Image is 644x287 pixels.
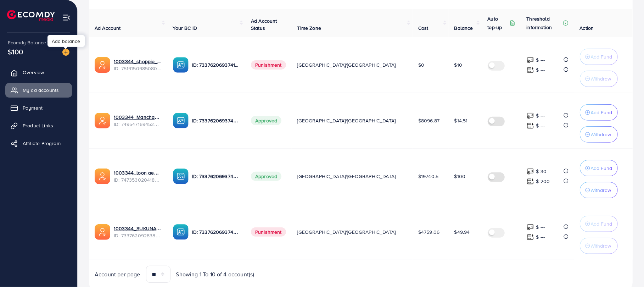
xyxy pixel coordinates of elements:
img: top-up amount [527,66,534,74]
img: top-up amount [527,178,534,185]
span: Account per page [95,270,140,278]
button: Withdraw [580,71,618,87]
p: $ --- [536,66,545,74]
p: $ --- [536,233,545,241]
span: $19740.5 [418,173,438,180]
span: Ecomdy Balance [8,39,46,46]
span: My ad accounts [23,87,59,94]
span: $0 [418,61,424,68]
button: Add Fund [580,216,618,232]
span: Ad Account [95,24,121,32]
p: Withdraw [591,74,611,83]
img: top-up amount [527,223,534,231]
div: <span class='underline'>1003344_Manchaster_1745175503024</span></br>7495471694526988304 [114,114,162,128]
span: ID: 7519150985080684551 [114,65,162,72]
span: ID: 7473530204183674896 [114,176,162,183]
span: $8096.87 [418,117,439,124]
p: $ 200 [536,177,550,186]
p: Add Fund [591,108,612,117]
div: <span class='underline'>1003344_shoppio_1750688962312</span></br>7519150985080684551 [114,58,162,72]
p: Withdraw [591,242,611,250]
img: image [62,49,69,56]
button: Add Fund [580,49,618,65]
a: 1003344_shoppio_1750688962312 [114,58,162,65]
span: $100 [454,173,466,180]
span: Punishment [251,227,286,237]
p: Withdraw [591,130,611,139]
p: ID: 7337620693741338625 [192,61,240,69]
img: top-up amount [527,168,534,175]
p: Auto top-up [488,15,508,32]
img: top-up amount [527,233,534,241]
a: 1003344_SUKUNAT_1708423019062 [114,225,162,232]
span: ID: 7495471694526988304 [114,121,162,128]
div: Add balance [47,35,85,47]
span: [GEOGRAPHIC_DATA]/[GEOGRAPHIC_DATA] [297,228,396,236]
img: ic-ads-acc.e4c84228.svg [95,169,110,184]
span: $10 [454,61,462,68]
button: Withdraw [580,238,618,254]
img: ic-ads-acc.e4c84228.svg [95,224,110,240]
span: Time Zone [297,24,321,32]
a: Payment [5,101,72,115]
a: My ad accounts [5,83,72,97]
img: ic-ba-acc.ded83a64.svg [173,169,189,184]
p: Add Fund [591,164,612,172]
img: menu [62,13,71,22]
span: [GEOGRAPHIC_DATA]/[GEOGRAPHIC_DATA] [297,173,396,180]
span: $14.51 [454,117,468,124]
p: Withdraw [591,186,611,194]
p: ID: 7337620693741338625 [192,228,240,236]
p: ID: 7337620693741338625 [192,172,240,181]
span: Approved [251,116,281,125]
button: Withdraw [580,126,618,143]
iframe: Chat [614,255,639,282]
span: Overview [23,69,44,76]
a: Product Links [5,118,72,133]
span: Product Links [23,122,53,129]
span: Cost [418,24,429,32]
div: <span class='underline'>1003344_SUKUNAT_1708423019062</span></br>7337620928383565826 [114,225,162,239]
span: Payment [23,104,43,111]
img: ic-ba-acc.ded83a64.svg [173,224,189,240]
span: Affiliate Program [23,140,61,147]
p: ID: 7337620693741338625 [192,116,240,125]
a: Overview [5,65,72,79]
p: $ --- [536,223,545,231]
p: $ --- [536,56,545,64]
img: top-up amount [527,112,534,120]
p: Add Fund [591,220,612,228]
a: Affiliate Program [5,136,72,150]
span: Punishment [251,60,286,70]
img: ic-ba-acc.ded83a64.svg [173,57,189,73]
img: top-up amount [527,56,534,64]
p: Threshold information [527,15,561,32]
p: $ 30 [536,167,547,176]
img: ic-ads-acc.e4c84228.svg [95,57,110,73]
a: 1003344_Manchaster_1745175503024 [114,114,162,121]
span: ID: 7337620928383565826 [114,232,162,239]
span: [GEOGRAPHIC_DATA]/[GEOGRAPHIC_DATA] [297,61,396,68]
span: Action [580,24,594,32]
img: top-up amount [527,122,534,129]
p: $ --- [536,121,545,130]
span: $100 [6,43,25,60]
img: ic-ads-acc.e4c84228.svg [95,113,110,128]
span: [GEOGRAPHIC_DATA]/[GEOGRAPHIC_DATA] [297,117,396,124]
img: ic-ba-acc.ded83a64.svg [173,113,189,128]
button: Add Fund [580,104,618,121]
button: Add Fund [580,160,618,176]
button: Withdraw [580,182,618,198]
img: logo [7,10,55,21]
p: $ --- [536,111,545,120]
span: Showing 1 To 10 of 4 account(s) [176,270,254,278]
a: 1003344_loon ae_1740066863007 [114,169,162,176]
p: Add Fund [591,53,612,61]
span: Ad Account Status [251,17,277,32]
span: Approved [251,172,281,181]
span: Balance [454,24,473,32]
div: <span class='underline'>1003344_loon ae_1740066863007</span></br>7473530204183674896 [114,169,162,184]
span: Your BC ID [173,24,197,32]
span: $4759.06 [418,228,439,236]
